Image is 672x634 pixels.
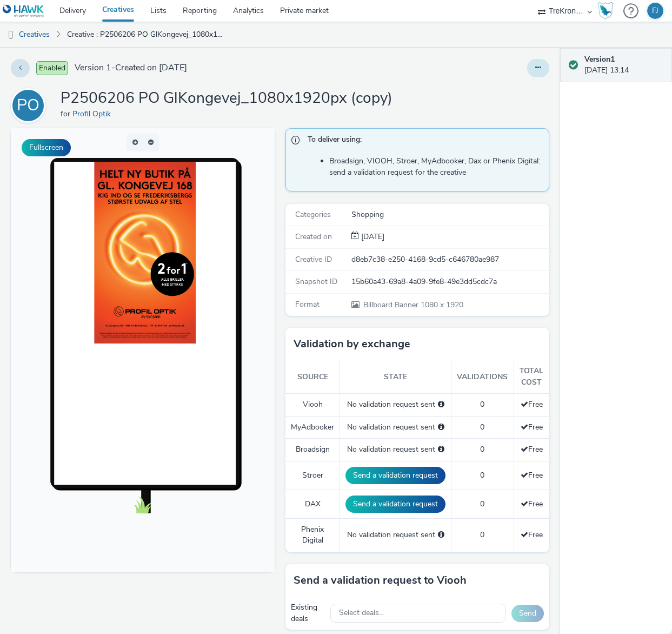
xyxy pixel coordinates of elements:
[295,299,320,309] span: Format
[295,232,332,242] span: Created on
[451,360,514,393] th: Validations
[363,300,421,310] span: Billboard Banner
[345,530,445,540] div: No validation request sent
[295,276,337,287] span: Snapshot ID
[351,276,548,287] div: 15b60a43-69a8-4a09-9fe8-49e3dd5cdc7a
[295,209,331,220] span: Categories
[345,496,445,513] button: Send a validation request
[36,61,68,75] span: Enabled
[351,254,548,265] div: d8eb7c38-e250-4168-9cd5-c646780ae987
[480,470,484,480] span: 0
[438,444,444,455] div: Please select a deal below and click on Send to send a validation request to Broadsign.
[597,2,614,19] img: Hawk Academy
[340,360,451,393] th: State
[72,109,115,119] a: Profil Optik
[521,499,543,509] span: Free
[584,54,615,64] strong: Version 1
[17,90,39,121] div: PO
[294,572,467,589] h3: Send a validation request to Viooh
[22,139,71,156] button: Fullscreen
[521,530,543,540] span: Free
[359,232,384,242] span: [DATE]
[285,360,340,393] th: Source
[362,300,463,310] span: 1080 x 1920
[5,30,16,41] img: dooh
[521,470,543,480] span: Free
[345,422,445,433] div: No validation request sent
[438,530,444,540] div: Please select a deal below and click on Send to send a validation request to Phenix Digital.
[345,399,445,410] div: No validation request sent
[285,394,340,416] td: Viooh
[351,209,548,220] div: Shopping
[438,399,444,410] div: Please select a deal below and click on Send to send a validation request to Viooh.
[597,2,618,19] a: Hawk Academy
[291,602,325,624] div: Existing deals
[584,54,663,76] div: [DATE] 13:14
[345,444,445,455] div: No validation request sent
[285,461,340,490] td: Stroer
[285,490,340,518] td: DAX
[359,232,384,242] div: Creation 22 August 2025, 13:14
[61,109,72,119] span: for
[83,34,185,215] img: Advertisement preview
[652,3,658,19] div: FJ
[514,360,549,393] th: Total cost
[285,439,340,461] td: Broadsign
[480,444,484,454] span: 0
[285,518,340,552] td: Phenix Digital
[480,530,484,540] span: 0
[521,399,543,410] span: Free
[62,22,230,48] a: Creative : P2506206 PO GlKongevej_1080x1920px (copy)
[511,605,544,622] button: Send
[521,422,543,432] span: Free
[480,399,484,410] span: 0
[3,4,44,18] img: undefined Logo
[75,62,187,74] span: Version 1 - Created on [DATE]
[521,444,543,454] span: Free
[339,609,384,618] span: Select deals...
[61,88,392,109] h1: P2506206 PO GlKongevej_1080x1920px (copy)
[345,467,445,484] button: Send a validation request
[438,422,444,433] div: Please select a deal below and click on Send to send a validation request to MyAdbooker.
[285,416,340,438] td: MyAdbooker
[295,254,332,265] span: Creative ID
[329,156,543,178] li: Broadsign, VIOOH, Stroer, MyAdbooker, Dax or Phenix Digital: send a validation request for the cr...
[480,499,484,509] span: 0
[294,336,410,352] h3: Validation by exchange
[480,422,484,432] span: 0
[11,100,50,110] a: PO
[308,134,538,148] span: To deliver using:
